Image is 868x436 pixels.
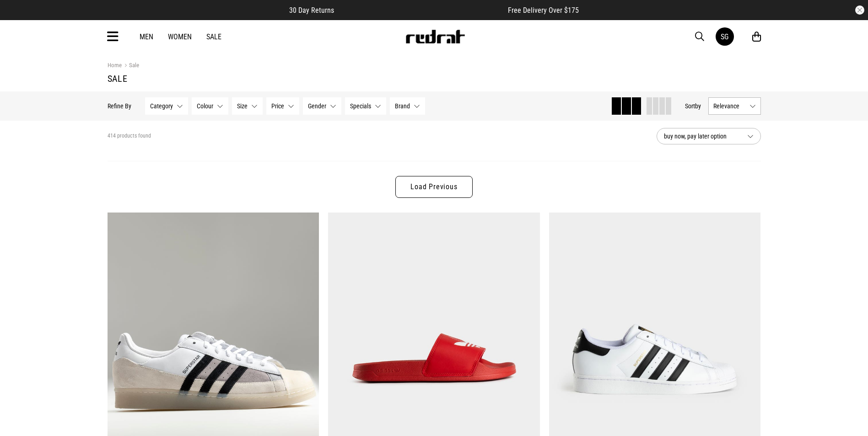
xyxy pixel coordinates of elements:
[308,102,326,110] span: Gender
[237,102,248,110] span: Size
[266,97,299,115] button: Price
[657,128,761,144] button: buy now, pay later option
[390,97,425,115] button: Brand
[508,6,579,15] span: Free Delivery Over $175
[708,97,761,115] button: Relevance
[271,102,284,110] span: Price
[303,97,341,115] button: Gender
[150,102,173,110] span: Category
[232,97,263,115] button: Size
[664,131,740,142] span: buy now, pay later option
[345,97,386,115] button: Specials
[206,32,221,41] a: Sale
[395,102,410,110] span: Brand
[350,102,371,110] span: Specials
[289,6,334,15] span: 30 Day Returns
[352,5,490,15] iframe: Customer reviews powered by Trustpilot
[108,73,761,84] h1: Sale
[108,133,151,140] span: 414 products found
[192,97,228,115] button: Colour
[197,102,213,110] span: Colour
[145,97,188,115] button: Category
[685,101,701,112] button: Sortby
[140,32,153,41] a: Men
[721,32,728,41] div: SG
[713,102,746,110] span: Relevance
[108,102,131,110] p: Refine By
[695,102,701,110] span: by
[108,62,122,69] a: Home
[405,30,465,43] img: Redrat logo
[168,32,192,41] a: Women
[395,176,472,198] a: Load Previous
[122,62,139,70] a: Sale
